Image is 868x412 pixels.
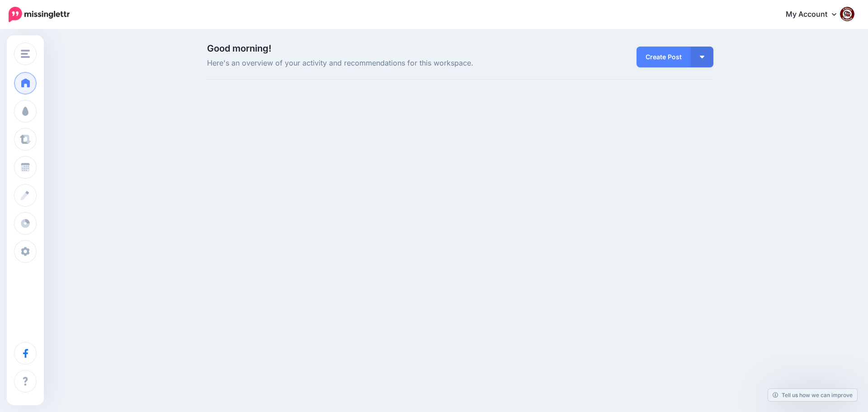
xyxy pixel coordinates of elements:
[637,47,691,67] a: Create Post
[207,57,540,69] span: Here's an overview of your activity and recommendations for this workspace.
[9,7,70,22] img: Missinglettr
[768,389,857,401] a: Tell us how we can improve
[207,43,271,54] span: Good morning!
[21,50,30,58] img: menu.png
[700,56,704,58] img: arrow-down-white.png
[777,4,854,26] a: My Account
